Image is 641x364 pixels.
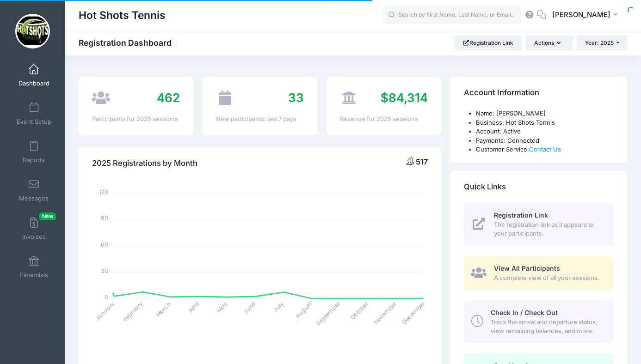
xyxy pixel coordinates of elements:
[494,220,603,238] span: The registration link as it appears to your participants.
[39,212,56,220] span: New
[464,80,539,106] h4: Account Information
[455,35,522,51] a: Registration Link
[529,146,561,153] a: Contact Us
[157,91,180,105] span: 462
[92,151,197,177] h4: 2025 Registrations by Month
[92,115,180,124] div: Participants for 2025 sessions
[23,156,45,164] span: Reports
[476,109,614,118] li: Name: [PERSON_NAME]
[288,91,304,105] span: 33
[381,91,428,105] span: $84,314
[154,300,173,318] tspan: March
[12,174,56,206] a: Messages
[464,256,614,290] a: View All Participants A complete view of all your sessions.
[464,203,614,246] a: Registration Link The registration link as it appears to your participants.
[552,10,610,20] span: [PERSON_NAME]
[12,59,56,91] a: Dashboard
[242,300,257,315] tspan: June
[494,273,603,283] span: A complete view of all your sessions.
[416,157,428,166] span: 517
[349,300,370,322] tspan: October
[215,300,229,314] tspan: May
[526,35,572,51] button: Actions
[94,300,117,322] tspan: January
[494,211,548,219] span: Registration Link
[476,145,614,154] li: Customer Service:
[79,38,179,48] h1: Registration Dashboard
[100,188,109,196] tspan: 120
[476,127,614,136] li: Account: Active
[314,300,342,327] tspan: September
[546,5,627,26] button: [PERSON_NAME]
[22,233,46,241] span: Invoices
[79,5,166,26] h1: Hot Shots Tennis
[101,214,109,222] tspan: 90
[372,300,399,326] tspan: November
[272,300,286,314] tspan: July
[401,300,427,326] tspan: December
[187,300,201,314] tspan: April
[12,212,56,245] a: InvoicesNew
[12,251,56,283] a: Financials
[491,309,558,316] span: Check In / Check Out
[102,267,109,275] tspan: 30
[476,136,614,146] li: Payments: Connected
[216,115,304,124] div: New participants: last 7 days
[382,6,521,24] input: Search by First Name, Last Name, or Email...
[340,115,428,124] div: Revenue for 2025 sessions
[464,300,614,343] a: Check In / Check Out Track the arrival and departure status, view remaining balances, and more.
[17,118,51,126] span: Event Setup
[122,300,144,322] tspan: February
[476,118,614,127] li: Business: Hot Shots Tennis
[494,264,560,272] span: View All Participants
[15,14,50,49] img: Hot Shots Tennis
[20,271,48,279] span: Financials
[491,318,603,336] span: Track the arrival and departure status, view remaining balances, and more.
[105,293,109,301] tspan: 0
[585,39,614,46] span: Year: 2025
[101,241,109,249] tspan: 60
[19,194,49,202] span: Messages
[18,79,49,87] span: Dashboard
[294,300,314,320] tspan: August
[577,35,627,51] button: Year: 2025
[464,174,506,200] h4: Quick Links
[12,136,56,168] a: Reports
[12,97,56,130] a: Event Setup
